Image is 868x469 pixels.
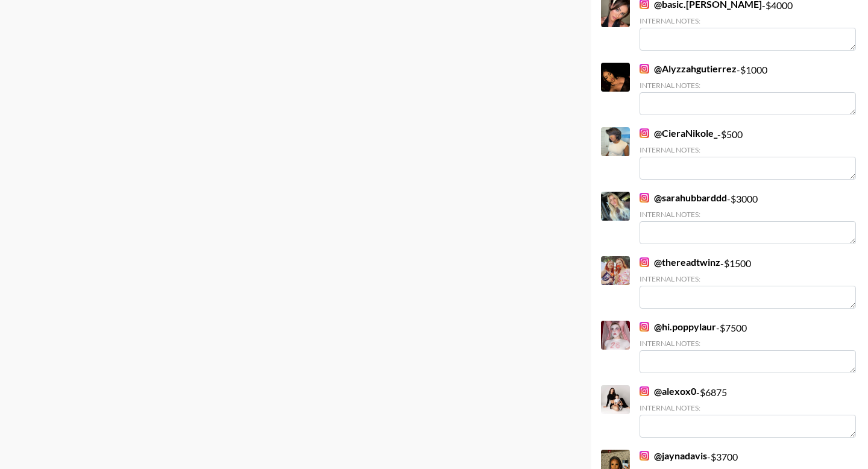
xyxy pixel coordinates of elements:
[640,321,856,373] div: - $ 7500
[640,450,707,462] a: @jaynadavis
[640,16,856,25] div: Internal Notes:
[640,64,649,74] img: Instagram
[640,63,856,115] div: - $ 1000
[640,386,649,396] img: Instagram
[640,127,717,139] a: @CieraNikole_
[640,192,856,244] div: - $ 3000
[640,192,727,204] a: @sarahubbarddd
[640,403,856,412] div: Internal Notes:
[640,339,856,348] div: Internal Notes:
[640,385,856,438] div: - $ 6875
[640,128,649,138] img: Instagram
[640,127,856,180] div: - $ 500
[640,257,649,267] img: Instagram
[640,210,856,219] div: Internal Notes:
[640,193,649,203] img: Instagram
[640,145,856,154] div: Internal Notes:
[640,321,716,333] a: @hi.poppylaur
[640,274,856,283] div: Internal Notes:
[640,81,856,90] div: Internal Notes:
[640,385,696,397] a: @alexox0
[640,256,720,268] a: @thereadtwinz
[640,322,649,332] img: Instagram
[640,63,737,75] a: @Alyzzahgutierrez
[640,256,856,309] div: - $ 1500
[640,451,649,461] img: Instagram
